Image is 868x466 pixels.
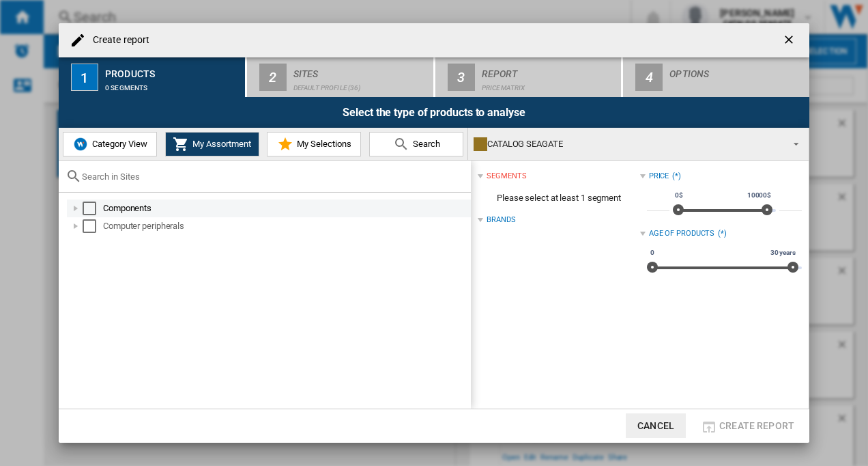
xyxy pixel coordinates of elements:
[293,77,428,92] div: Default profile (36)
[71,64,98,91] div: 1
[482,77,616,92] div: Price Matrix
[777,27,804,54] button: getI18NText('BUTTONS.CLOSE_DIALOG')
[105,63,240,77] div: Products
[448,64,475,91] div: 3
[369,132,463,156] button: Search
[59,97,809,128] div: Select the type of products to analyse
[697,413,798,438] button: Create report
[487,171,526,182] div: segments
[649,228,715,239] div: Age of products
[267,132,361,156] button: My Selections
[409,139,440,149] span: Search
[247,57,435,97] button: 2 Sites Default profile (36)
[86,33,149,47] h4: Create report
[82,172,464,182] input: Search in Sites
[293,63,428,77] div: Sites
[669,63,804,77] div: Options
[482,63,616,77] div: Report
[103,219,469,233] div: Computer peripherals
[103,202,469,215] div: Components
[474,135,781,154] div: CATALOG SEAGATE
[435,57,623,97] button: 3 Report Price Matrix
[72,136,89,152] img: wiser-icon-blue.png
[63,132,157,156] button: Category View
[648,247,656,258] span: 0
[189,139,251,149] span: My Assortment
[719,420,794,431] span: Create report
[623,57,809,97] button: 4 Options
[487,215,515,225] div: Brands
[649,171,669,182] div: Price
[89,139,147,149] span: Category View
[768,247,798,258] span: 30 years
[782,33,798,49] ng-md-icon: getI18NText('BUTTONS.CLOSE_DIALOG')
[635,64,663,91] div: 4
[478,185,639,211] span: Please select at least 1 segment
[165,132,259,156] button: My Assortment
[626,413,686,438] button: Cancel
[745,190,773,201] span: 10000$
[59,57,246,97] button: 1 Products 0 segments
[259,64,287,91] div: 2
[105,77,240,92] div: 0 segments
[83,219,103,233] md-checkbox: Select
[293,139,351,149] span: My Selections
[83,202,103,215] md-checkbox: Select
[673,190,685,201] span: 0$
